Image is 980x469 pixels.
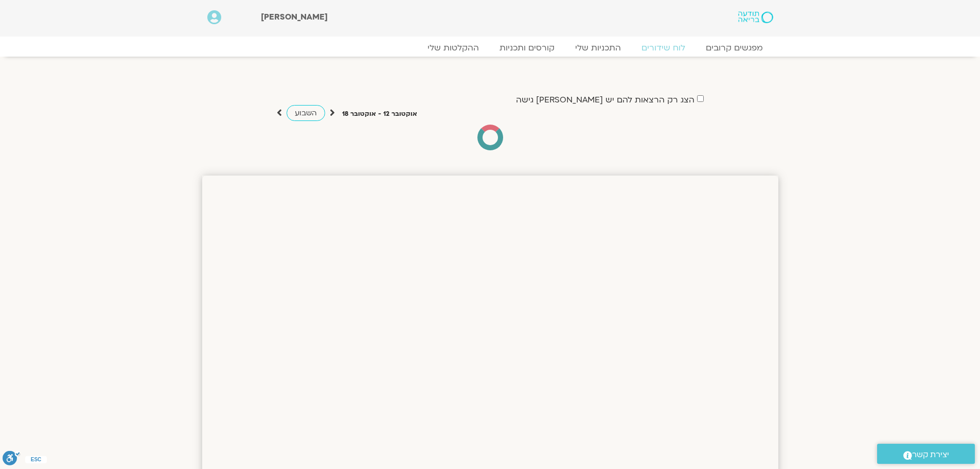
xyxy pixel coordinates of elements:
[631,43,696,53] a: לוח שידורים
[295,108,317,118] span: השבוע
[565,43,631,53] a: התכניות שלי
[417,43,489,53] a: ההקלטות שלי
[342,109,417,119] p: אוקטובר 12 - אוקטובר 18
[261,11,328,23] span: [PERSON_NAME]
[207,43,773,53] nav: Menu
[287,105,325,121] a: השבוע
[696,43,773,53] a: מפגשים קרובים
[877,444,975,464] a: יצירת קשר
[516,95,694,105] label: הצג רק הרצאות להם יש [PERSON_NAME] גישה
[912,448,949,462] span: יצירת קשר
[489,43,565,53] a: קורסים ותכניות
